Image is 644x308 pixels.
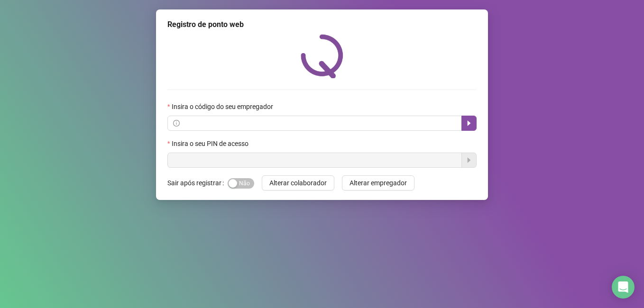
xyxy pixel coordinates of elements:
div: Registro de ponto web [167,19,477,30]
label: Insira o código do seu empregador [167,101,279,112]
span: info-circle [173,120,180,127]
div: Open Intercom Messenger [612,276,635,299]
button: Alterar empregador [342,175,414,190]
label: Sair após registrar [167,175,228,190]
button: Alterar colaborador [262,175,334,190]
span: caret-right [465,119,473,127]
span: Alterar empregador [350,178,407,188]
label: Insira o seu PIN de acesso [167,138,255,149]
img: QRPoint [301,34,343,78]
span: Alterar colaborador [269,178,327,188]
